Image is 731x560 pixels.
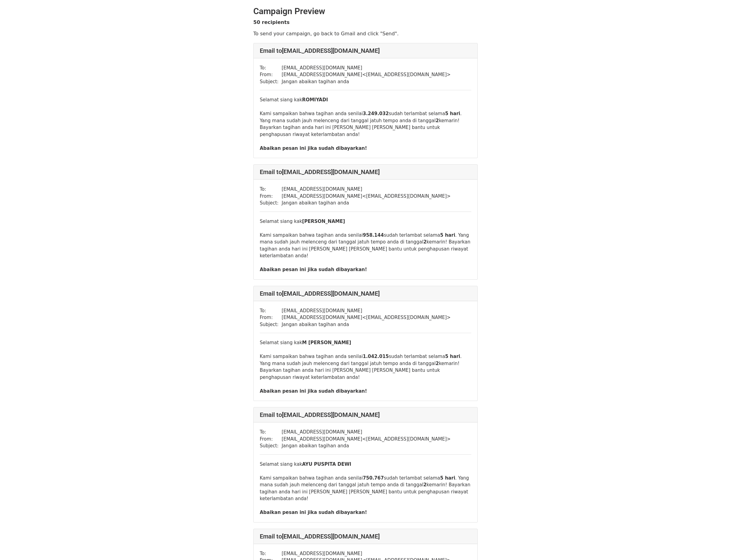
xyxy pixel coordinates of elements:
b: 2 [423,239,426,245]
div: Selamat siang kak Kami sampaikan bahwa tagihan anda senilai sudah terlambat selama . Yang mana su... [260,339,471,395]
td: Jangan abaikan tagihan anda [282,78,451,85]
b: 2 [423,482,426,488]
td: To: [260,64,282,72]
b: 5 hari [445,111,460,116]
b: 958.144 [363,232,384,238]
b: Abaikan pesan ini jika sudah dibayarkan! [260,267,367,272]
b: 750.767 [363,475,384,481]
h2: Campaign Preview [253,6,478,17]
h4: Email to [EMAIL_ADDRESS][DOMAIN_NAME] [260,533,471,540]
strong: 50 recipients [253,19,290,25]
b: 5 hari [440,232,455,238]
td: From: [260,193,282,200]
h4: Email to [EMAIL_ADDRESS][DOMAIN_NAME] [260,47,471,54]
td: Jangan abaikan tagihan anda [282,200,451,207]
b: 3.249.032 [363,111,389,116]
b: 2 [436,118,439,123]
td: [EMAIL_ADDRESS][DOMAIN_NAME] [282,186,451,193]
td: Jangan abaikan tagihan anda [282,442,451,449]
td: Jangan abaikan tagihan anda [282,321,451,328]
td: Subject: [260,442,282,449]
td: [EMAIL_ADDRESS][DOMAIN_NAME] < [EMAIL_ADDRESS][DOMAIN_NAME] > [282,314,451,321]
b: ROMIYADI [302,97,328,103]
td: Subject: [260,78,282,85]
b: 5 hari [440,475,455,481]
td: To: [260,550,282,557]
td: [EMAIL_ADDRESS][DOMAIN_NAME] < [EMAIL_ADDRESS][DOMAIN_NAME] > [282,71,451,78]
p: To send your campaign, go back to Gmail and click "Send". [253,30,478,37]
td: [EMAIL_ADDRESS][DOMAIN_NAME] < [EMAIL_ADDRESS][DOMAIN_NAME] > [282,193,451,200]
td: [EMAIL_ADDRESS][DOMAIN_NAME] [282,307,451,314]
td: Subject: [260,321,282,328]
td: From: [260,71,282,78]
div: Selamat siang kak Kami sampaikan bahwa tagihan anda senilai sudah terlambat selama . Yang mana su... [260,461,471,516]
b: Abaikan pesan ini jika sudah dibayarkan! [260,510,367,515]
b: 1.042.015 [363,354,389,359]
h4: Email to [EMAIL_ADDRESS][DOMAIN_NAME] [260,168,471,176]
td: To: [260,186,282,193]
td: [EMAIL_ADDRESS][DOMAIN_NAME] [282,429,451,436]
td: Subject: [260,200,282,207]
td: From: [260,436,282,443]
div: Selamat siang kak Kami sampaikan bahwa tagihan anda senilai sudah terlambat selama . Yang mana su... [260,96,471,152]
b: 5 hari [445,354,460,359]
td: From: [260,314,282,321]
td: [EMAIL_ADDRESS][DOMAIN_NAME] [282,64,451,72]
b: [PERSON_NAME] [302,219,345,224]
td: [EMAIL_ADDRESS][DOMAIN_NAME] < [EMAIL_ADDRESS][DOMAIN_NAME] > [282,436,451,443]
h4: Email to [EMAIL_ADDRESS][DOMAIN_NAME] [260,290,471,297]
b: Abaikan pesan ini jika sudah dibayarkan! [260,388,367,394]
b: 2 [436,361,439,366]
td: To: [260,307,282,314]
b: M [PERSON_NAME] [302,340,351,345]
td: [EMAIL_ADDRESS][DOMAIN_NAME] [282,550,451,557]
td: To: [260,429,282,436]
h4: Email to [EMAIL_ADDRESS][DOMAIN_NAME] [260,411,471,418]
div: Selamat siang kak Kami sampaikan bahwa tagihan anda senilai sudah terlambat selama . Yang mana su... [260,218,471,273]
b: AYU PUSPITA DEWI [302,461,351,467]
b: Abaikan pesan ini jika sudah dibayarkan! [260,146,367,151]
